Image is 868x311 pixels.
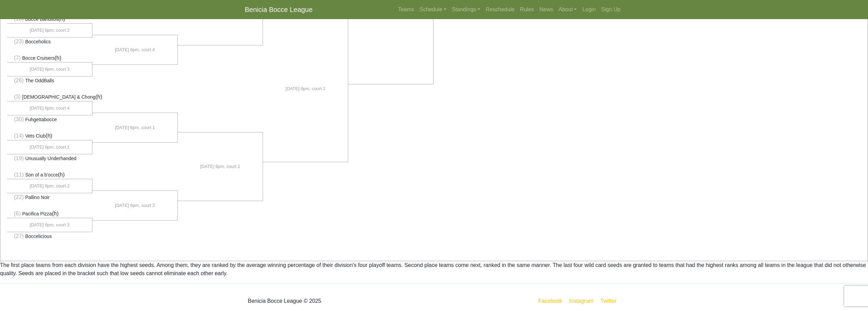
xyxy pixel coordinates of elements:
[14,211,21,216] span: (6)
[30,27,70,34] span: [DATE] 6pm, court 2
[22,55,55,61] span: Bocce Cruisers
[115,46,155,53] span: [DATE] 6pm, court 4
[22,94,95,100] span: [DEMOGRAPHIC_DATA] & Chong
[449,3,483,16] a: Standings
[115,202,155,209] span: [DATE] 6pm, court 2
[599,3,623,16] a: Sign Up
[25,117,57,122] span: Fuhgettabocce
[25,133,46,139] span: Vets Club
[14,77,24,83] span: (26)
[22,211,52,216] span: Pacifica Pizza
[417,3,449,16] a: Schedule
[30,144,70,151] span: [DATE] 6pm, court 1
[14,133,24,139] span: (14)
[395,3,417,16] a: Teams
[25,172,58,178] span: Son of a b'occe
[568,297,595,305] a: Instagram
[25,234,52,239] span: Boccelicious
[14,233,24,239] span: (27)
[25,39,51,44] span: Bocceholics
[245,3,313,16] a: Benicia Bocce League
[579,3,598,16] a: Login
[7,132,92,140] li: (h)
[483,3,517,16] a: Reschedule
[14,55,21,61] span: (7)
[7,171,92,179] li: (h)
[517,3,537,16] a: Rules
[30,222,70,228] span: [DATE] 6pm, court 3
[30,66,70,73] span: [DATE] 6pm, court 3
[599,297,622,305] a: Twitter
[556,3,580,16] a: About
[14,155,24,161] span: (19)
[14,172,24,178] span: (11)
[14,116,24,122] span: (30)
[7,15,92,24] li: (h)
[200,163,240,170] span: [DATE] 6pm, court 1
[115,124,155,131] span: [DATE] 6pm, court 1
[25,16,58,22] span: Bocce Banditos
[537,3,556,16] a: News
[537,297,563,305] a: Facebook
[14,39,24,44] span: (23)
[285,85,325,92] span: [DATE] 6pm, court 2
[14,194,24,200] span: (22)
[14,94,21,100] span: (3)
[7,210,92,218] li: (h)
[7,93,92,101] li: (h)
[30,105,70,112] span: [DATE] 6pm, court 4
[25,78,54,83] span: The OddBalls
[30,183,70,189] span: [DATE] 6pm, court 2
[25,156,76,161] span: Unusually Underhanded
[25,195,50,200] span: Pallino Noir
[7,54,92,62] li: (h)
